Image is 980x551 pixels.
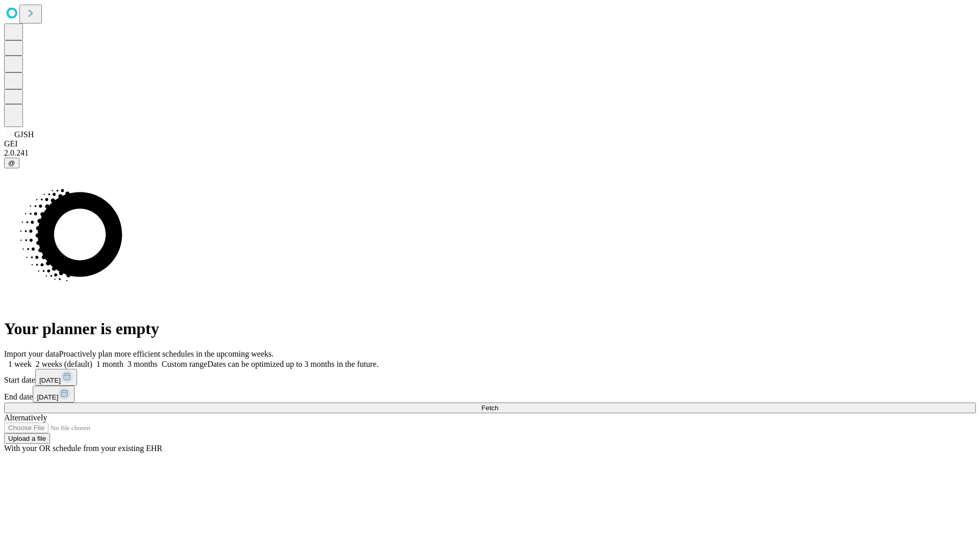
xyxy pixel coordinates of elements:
span: Alternatively [4,413,47,422]
span: 1 month [96,360,124,368]
button: [DATE] [35,369,77,386]
button: Fetch [4,403,976,413]
button: Upload a file [4,433,50,444]
span: GJSH [14,130,34,139]
span: 3 months [128,360,158,368]
button: @ [4,158,19,168]
div: Start date [4,369,976,386]
span: [DATE] [39,377,61,384]
span: Dates can be optimized up to 3 months in the future. [207,360,378,368]
span: Custom range [162,360,207,368]
button: [DATE] [33,386,75,403]
div: 2.0.241 [4,148,976,158]
span: Import your data [4,349,59,358]
span: Proactively plan more efficient schedules in the upcoming weeks. [59,349,274,358]
div: GEI [4,139,976,148]
span: [DATE] [37,393,58,401]
span: 2 weeks (default) [36,360,92,368]
div: End date [4,386,976,403]
span: 1 week [8,360,32,368]
span: With your OR schedule from your existing EHR [4,444,162,453]
span: @ [8,159,15,167]
span: Fetch [481,404,498,412]
h1: Your planner is empty [4,319,976,338]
